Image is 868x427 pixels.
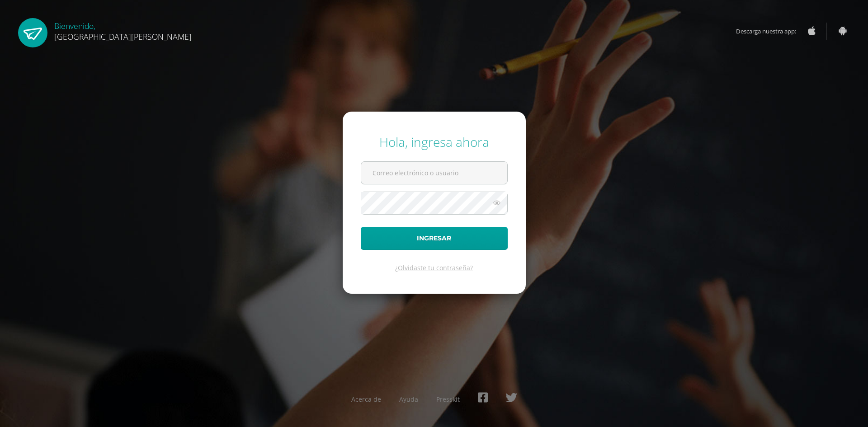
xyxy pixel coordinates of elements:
[361,133,508,150] div: Hola, ingresa ahora
[54,31,192,42] span: [GEOGRAPHIC_DATA][PERSON_NAME]
[54,18,192,42] div: Bienvenido,
[361,162,507,184] input: Correo electrónico o usuario
[361,227,508,250] button: Ingresar
[736,23,805,40] span: Descarga nuestra app:
[399,395,418,404] a: Ayuda
[395,263,473,272] a: ¿Olvidaste tu contraseña?
[436,395,460,404] a: Presskit
[351,395,381,404] a: Acerca de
